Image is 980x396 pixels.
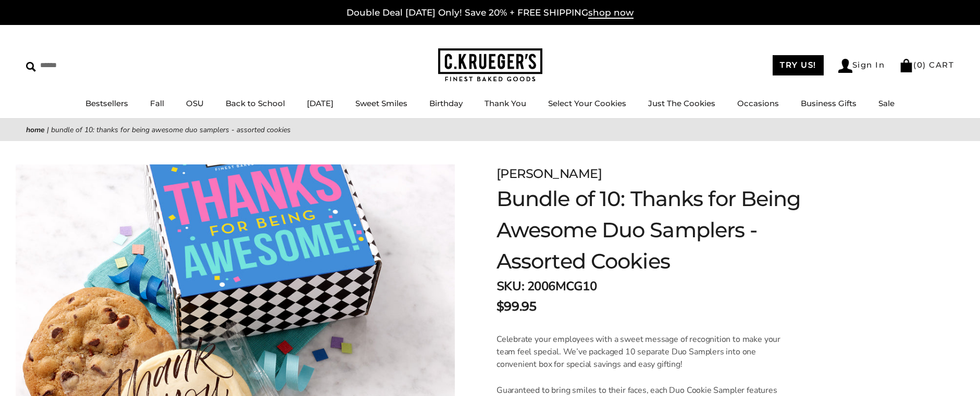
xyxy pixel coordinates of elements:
[51,125,291,135] span: Bundle of 10: Thanks for Being Awesome Duo Samplers - Assorted Cookies
[588,7,634,19] span: shop now
[737,98,779,108] a: Occasions
[150,98,164,108] a: Fall
[85,98,128,108] a: Bestsellers
[527,278,597,295] span: 2006MCG10
[26,124,954,136] nav: breadcrumbs
[438,48,542,82] img: C.KRUEGER'S
[773,55,824,75] a: TRY US!
[26,125,45,135] a: Home
[548,98,626,108] a: Select Your Cookies
[497,297,536,316] span: $99.95
[497,183,829,277] h1: Bundle of 10: Thanks for Being Awesome Duo Samplers - Assorted Cookies
[917,60,923,70] span: 0
[186,98,204,108] a: OSU
[878,98,895,108] a: Sale
[226,98,285,108] a: Back to School
[497,333,781,371] p: Celebrate your employees with a sweet message of recognition to make your team feel special. We’v...
[355,98,407,108] a: Sweet Smiles
[899,59,913,72] img: Bag
[346,7,634,19] a: Double Deal [DATE] Only! Save 20% + FREE SHIPPINGshop now
[838,59,852,73] img: Account
[838,59,885,73] a: Sign In
[26,57,150,73] input: Search
[47,125,49,135] span: |
[497,164,829,183] div: [PERSON_NAME]
[648,98,715,108] a: Just The Cookies
[801,98,857,108] a: Business Gifts
[899,60,954,70] a: (0) CART
[497,278,524,295] strong: SKU:
[307,98,333,108] a: [DATE]
[485,98,526,108] a: Thank You
[429,98,463,108] a: Birthday
[26,62,36,72] img: Search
